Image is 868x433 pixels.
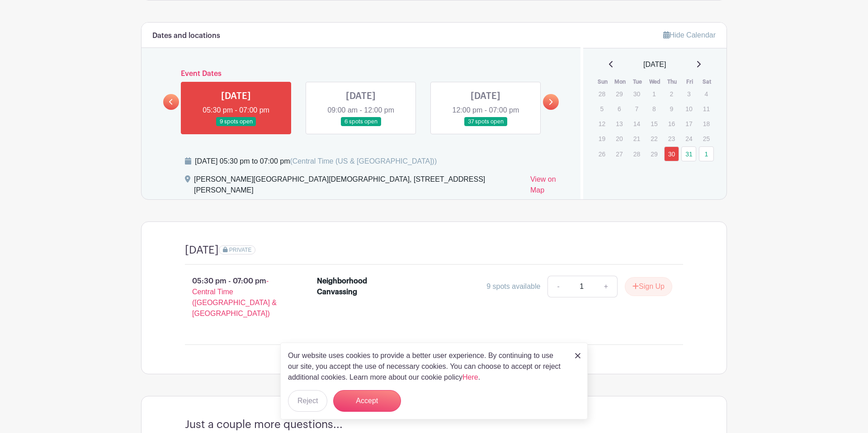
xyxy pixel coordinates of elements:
p: 19 [594,132,609,146]
h6: Dates and locations [152,32,220,40]
th: Fri [681,77,698,86]
p: 5 [594,102,609,116]
p: 7 [629,102,644,116]
a: 31 [681,146,696,161]
div: [PERSON_NAME][GEOGRAPHIC_DATA][DEMOGRAPHIC_DATA], [STREET_ADDRESS][PERSON_NAME] [194,174,523,199]
th: Thu [664,77,681,86]
button: Sign Up [625,277,672,296]
button: Reject [288,390,327,412]
p: 15 [646,117,661,131]
a: + [595,276,618,297]
th: Mon [611,77,629,86]
img: close_button-5f87c8562297e5c2d7936805f587ecaba9071eb48480494691a3f1689db116b3.svg [575,353,580,358]
a: Here [462,373,478,381]
a: - [547,276,568,297]
h4: Just a couple more questions... [185,418,343,431]
p: 13 [612,117,627,131]
p: 22 [646,132,661,146]
p: 8 [646,102,661,116]
p: 9 [664,102,679,116]
p: 2 [664,87,679,101]
p: 28 [629,147,644,161]
p: 20 [612,132,627,146]
th: Tue [629,77,646,86]
h4: [DATE] [185,244,219,257]
p: 26 [594,147,609,161]
p: 30 [629,87,644,101]
p: 24 [681,132,696,146]
div: [DATE] 05:30 pm to 07:00 pm [195,156,437,167]
p: 10 [681,102,696,116]
a: 1 [699,146,714,161]
p: 18 [699,117,714,131]
span: - Central Time ([GEOGRAPHIC_DATA] & [GEOGRAPHIC_DATA]) [192,277,277,317]
button: Accept [333,390,401,412]
a: Hide Calendar [663,31,716,39]
p: 29 [612,87,627,101]
p: 29 [646,147,661,161]
span: [DATE] [643,59,666,70]
p: 27 [612,147,627,161]
a: 30 [664,146,679,161]
p: Our website uses cookies to provide a better user experience. By continuing to use our site, you ... [288,350,566,383]
p: 28 [594,87,609,101]
p: 14 [629,117,644,131]
h6: Event Dates [179,70,543,78]
p: 05:30 pm - 07:00 pm [170,272,302,323]
th: Sat [698,77,716,86]
span: PRIVATE [229,247,252,253]
p: 16 [664,117,679,131]
p: 25 [699,132,714,146]
a: View on Map [530,174,570,199]
p: 12 [594,117,609,131]
p: 4 [699,87,714,101]
div: 9 spots available [486,281,540,292]
p: 23 [664,132,679,146]
p: 17 [681,117,696,131]
div: Neighborhood Canvassing [317,276,395,297]
th: Wed [646,77,664,86]
p: 3 [681,87,696,101]
p: 11 [699,102,714,116]
th: Sun [594,77,612,86]
span: (Central Time (US & [GEOGRAPHIC_DATA])) [290,157,437,165]
p: 21 [629,132,644,146]
p: 1 [646,87,661,101]
p: 6 [612,102,627,116]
